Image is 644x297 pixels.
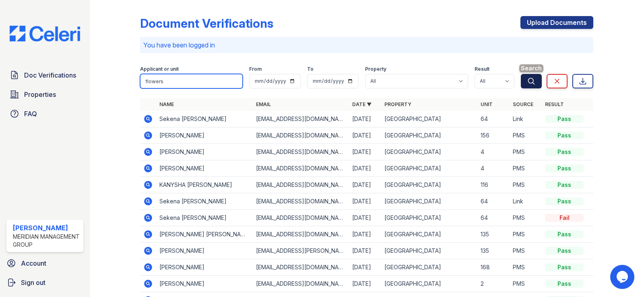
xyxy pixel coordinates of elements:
a: Doc Verifications [6,67,83,83]
td: 168 [477,259,510,276]
td: [DATE] [349,177,381,193]
td: [DATE] [349,243,381,259]
td: [PERSON_NAME] [156,127,252,144]
div: Pass [545,131,584,139]
div: Pass [545,164,584,172]
span: Search [519,64,543,72]
td: [PERSON_NAME] [156,276,252,292]
td: 135 [477,226,510,243]
td: PMS [510,243,542,259]
td: Link [510,111,542,127]
td: 64 [477,210,510,226]
td: [EMAIL_ADDRESS][DOMAIN_NAME] [253,193,349,210]
label: Applicant or unit [140,66,179,72]
td: 2 [477,276,510,292]
div: Pass [545,197,584,205]
div: Document Verifications [140,16,273,31]
td: Sekena [PERSON_NAME] [156,210,252,226]
a: Upload Documents [520,16,593,29]
a: Properties [6,86,83,102]
span: Properties [24,90,56,99]
a: Unit [481,101,493,107]
span: Account [21,258,46,268]
input: Search by name, email, or unit number [140,74,243,88]
td: [DATE] [349,144,381,160]
td: [GEOGRAPHIC_DATA] [381,226,477,243]
div: Pass [545,230,584,238]
button: Search [521,74,542,88]
td: PMS [510,144,542,160]
label: Property [365,66,386,72]
td: [PERSON_NAME] [156,259,252,276]
td: [GEOGRAPHIC_DATA] [381,127,477,144]
td: Link [510,193,542,210]
td: 4 [477,160,510,177]
td: [GEOGRAPHIC_DATA] [381,243,477,259]
td: PMS [510,276,542,292]
td: [DATE] [349,111,381,127]
td: [EMAIL_ADDRESS][DOMAIN_NAME] [253,276,349,292]
a: Date ▼ [352,101,372,107]
div: Fail [545,214,584,222]
label: To [307,66,314,72]
td: PMS [510,259,542,276]
td: [EMAIL_ADDRESS][DOMAIN_NAME] [253,144,349,160]
td: PMS [510,160,542,177]
td: [DATE] [349,259,381,276]
td: [EMAIL_ADDRESS][DOMAIN_NAME] [253,226,349,243]
td: [GEOGRAPHIC_DATA] [381,160,477,177]
p: You have been logged in [143,40,590,50]
img: CE_Logo_Blue-a8612792a0a2168367f1c8372b55b34899dd931a85d93a1a3d3e32e68fde9ad4.png [3,26,87,41]
td: [DATE] [349,226,381,243]
td: [EMAIL_ADDRESS][PERSON_NAME][DOMAIN_NAME] [253,243,349,259]
td: [PERSON_NAME] [156,243,252,259]
div: Pass [545,280,584,288]
td: 4 [477,144,510,160]
a: Email [256,101,271,107]
label: Result [475,66,489,72]
td: [DATE] [349,160,381,177]
td: PMS [510,226,542,243]
span: Doc Verifications [24,70,76,80]
td: [GEOGRAPHIC_DATA] [381,193,477,210]
td: [GEOGRAPHIC_DATA] [381,259,477,276]
td: [PERSON_NAME] [PERSON_NAME] [156,226,252,243]
td: [DATE] [349,276,381,292]
a: Source [513,101,533,107]
td: PMS [510,177,542,193]
a: Account [3,255,87,271]
td: [GEOGRAPHIC_DATA] [381,210,477,226]
label: From [249,66,262,72]
td: [EMAIL_ADDRESS][DOMAIN_NAME] [253,127,349,144]
td: [EMAIL_ADDRESS][DOMAIN_NAME] [253,111,349,127]
td: [GEOGRAPHIC_DATA] [381,111,477,127]
a: Property [384,101,411,107]
div: [PERSON_NAME] [13,223,80,233]
td: PMS [510,127,542,144]
span: FAQ [24,109,37,119]
a: Result [545,101,564,107]
div: Pass [545,148,584,156]
a: Name [159,101,174,107]
a: FAQ [6,106,83,122]
iframe: chat widget [610,265,636,289]
td: [PERSON_NAME] [156,144,252,160]
td: 156 [477,127,510,144]
td: KANYSHA [PERSON_NAME] [156,177,252,193]
td: Sekena [PERSON_NAME] [156,193,252,210]
td: [EMAIL_ADDRESS][DOMAIN_NAME] [253,259,349,276]
div: Pass [545,263,584,271]
td: [EMAIL_ADDRESS][DOMAIN_NAME] [253,160,349,177]
td: [GEOGRAPHIC_DATA] [381,276,477,292]
td: [DATE] [349,127,381,144]
span: Sign out [21,278,45,287]
a: Sign out [3,274,87,291]
td: PMS [510,210,542,226]
td: [DATE] [349,210,381,226]
td: 116 [477,177,510,193]
td: [EMAIL_ADDRESS][DOMAIN_NAME] [253,177,349,193]
td: 64 [477,111,510,127]
td: [GEOGRAPHIC_DATA] [381,144,477,160]
td: 64 [477,193,510,210]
